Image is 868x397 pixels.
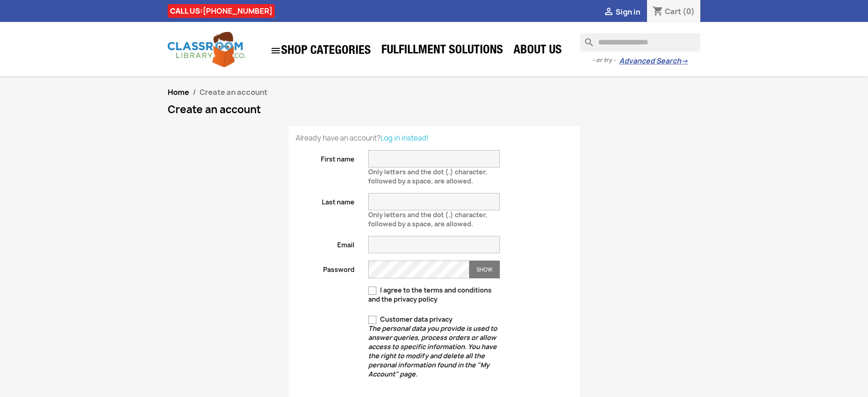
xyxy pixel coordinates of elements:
label: Password [289,261,362,274]
label: I agree to the terms and conditions and the privacy policy [368,286,500,304]
i:  [270,45,281,56]
span: (0) [683,6,695,16]
span: Create an account [200,87,267,97]
a: Home [168,87,189,97]
label: Email [289,236,362,250]
a: Fulfillment Solutions [377,42,508,60]
span: Only letters and the dot (.) character, followed by a space, are allowed. [368,164,487,185]
label: First name [289,150,362,164]
label: Last name [289,193,362,207]
span: - or try - [592,56,619,65]
label: Customer data privacy [368,315,500,379]
p: Already have an account? [296,134,573,143]
h1: Create an account [168,104,701,115]
a: Advanced Search→ [619,57,688,66]
span: Sign in [616,7,640,17]
i: search [580,33,591,44]
span: Only letters and the dot (.) character, followed by a space, are allowed. [368,207,487,228]
input: Password input [368,261,469,278]
span: Cart [665,6,681,16]
div: CALL US: [168,4,275,18]
em: The personal data you provide is used to answer queries, process orders or allow access to specif... [368,324,497,378]
a: SHOP CATEGORIES [266,41,375,61]
span: → [681,57,688,66]
input: Search [580,33,700,52]
button: Show [469,261,500,278]
a: Log in instead! [380,133,429,143]
a:  Sign in [603,7,640,17]
img: Classroom Library Company [168,32,245,67]
a: About Us [509,42,566,60]
i: shopping_cart [652,6,663,17]
i:  [603,7,614,18]
a: [PHONE_NUMBER] [203,6,272,16]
